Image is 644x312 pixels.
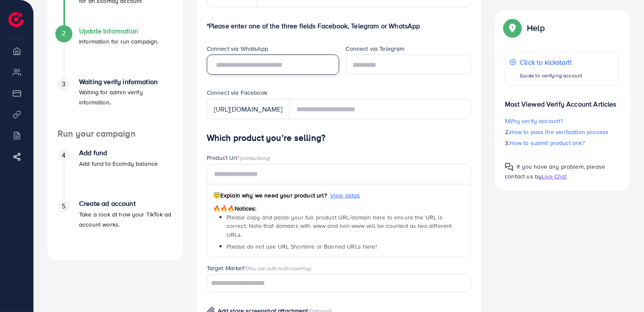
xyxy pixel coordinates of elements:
h4: Which product you’re selling? [207,133,471,143]
span: (compulsory) [240,154,270,161]
span: Why verify account? [508,117,563,125]
span: How to submit product link? [510,139,585,147]
span: 3 [62,79,66,89]
img: Popup guide [505,20,520,36]
h4: Add fund [79,149,158,157]
img: logo [8,12,24,27]
p: Information for run campaign. [79,36,159,47]
li: Update Information [47,27,183,78]
div: Search for option [207,274,471,292]
p: Take a look at how your TikTok ad account works. [79,209,173,230]
span: (You can add multi-country) [246,264,311,272]
h4: Create ad account [79,200,173,208]
p: 3. [505,138,619,148]
li: Waiting verify information [47,78,183,129]
p: Most Viewed Verify Account Articles [505,92,619,109]
span: 🔥🔥🔥 [213,204,235,213]
p: Waiting for admin verify information. [79,87,173,107]
label: Product Url [207,153,270,162]
p: Add fund to Ecomdy balance [79,159,158,169]
span: Notices: [213,204,257,213]
span: Please do not use URL Shortens or Banned URLs here! [227,242,377,251]
span: 2 [62,28,66,38]
li: Create ad account [47,200,183,250]
p: *Please enter one of the three fields Facebook, Telegram or WhatsApp [207,21,471,31]
span: 4 [62,151,66,160]
span: How to pass the verification process [510,128,609,136]
p: 1. [505,116,619,126]
span: If you have any problem, please contact us by [505,162,605,181]
span: Please copy and paste your full product URL/domain here to ensure the URL is correct. Note that d... [227,213,452,239]
p: Click to kickstart! [520,57,582,67]
p: 2. [505,127,619,137]
img: Popup guide [505,163,513,171]
h4: Waiting verify information [79,78,173,86]
input: Search for option [208,277,460,290]
label: Connect via Facebook [207,88,267,97]
span: Explain why we need your product url? [213,191,327,200]
span: Live Chat [542,172,567,181]
div: [URL][DOMAIN_NAME] [207,99,290,119]
h4: Update Information [79,27,159,35]
iframe: Chat [608,274,638,306]
span: 😇 [213,191,220,200]
li: Add fund [47,149,183,200]
p: Guide to verifying account [520,71,582,81]
p: Help [527,23,545,33]
span: 5 [62,201,66,211]
h4: Run your campaign [47,129,183,139]
label: Target Market [207,264,311,272]
label: Connect via Telegram [346,44,405,53]
label: Connect via WhatsApp [207,44,268,53]
span: View detail [330,191,360,200]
